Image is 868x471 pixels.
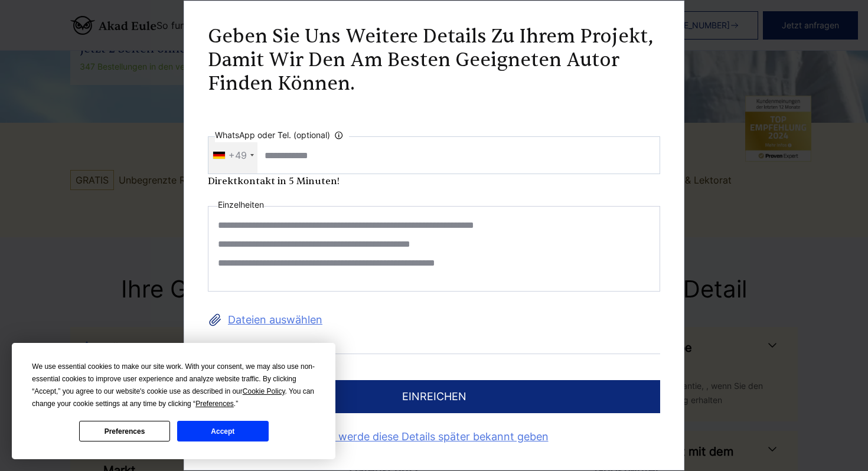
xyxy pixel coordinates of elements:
label: Dateien auswählen [208,310,660,329]
span: Cookie Policy [243,387,285,395]
button: Accept [177,421,268,441]
div: +49 [229,146,247,165]
h2: Geben Sie uns weitere Details zu Ihrem Projekt, damit wir den am besten geeigneten Autor finden k... [208,25,660,96]
label: WhatsApp oder Tel. (optional) [215,128,349,142]
div: We use essential cookies to make our site work. With your consent, we may also use non-essential ... [32,361,315,410]
div: Direktkontakt in 5 Minuten! [208,174,660,188]
div: Telephone country code [208,137,257,174]
label: Einzelheiten [218,198,264,212]
span: Preferences [195,400,234,408]
a: Ich werde diese Details später bekannt geben [208,427,660,446]
button: Preferences [79,421,170,441]
button: einreichen [208,380,660,413]
div: Cookie Consent Prompt [12,343,335,459]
